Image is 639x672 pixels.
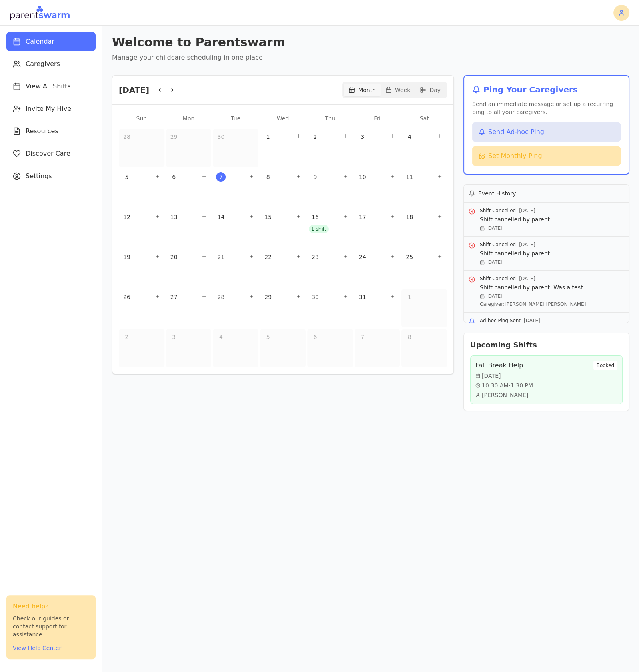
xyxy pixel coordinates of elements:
div: Add shift [200,252,208,260]
span: Settings [26,171,52,181]
h2: Ping Your Caregivers [472,84,621,95]
div: Add shift [153,292,161,300]
span: 28 [216,292,226,302]
span: View All Shifts [26,82,71,91]
h2: [DATE] [119,84,149,96]
button: Caregivers [6,54,96,74]
span: 16 [310,212,320,222]
span: Shift Cancelled [480,275,516,282]
span: Shift Cancelled [480,207,516,214]
span: 28 [122,132,132,142]
span: 29 [263,292,273,302]
p: Shift cancelled by parent: Was a test [480,283,586,291]
span: 25 [405,252,414,262]
span: 18 [405,212,414,222]
span: 30 [310,292,320,302]
div: Add shift [247,172,255,180]
button: Calendar [6,32,96,51]
div: Add shift [200,292,208,300]
span: 21 [216,252,226,262]
span: 15 [263,212,273,222]
div: Add shift [436,252,444,260]
div: Add shift [153,252,161,260]
div: Add shift [389,252,397,260]
span: [PERSON_NAME] [482,391,528,399]
div: Wed [260,111,306,126]
h1: Welcome to Parentswarm [112,35,629,50]
span: 9 [310,172,320,182]
button: Month [344,84,381,96]
span: [DATE] [519,275,535,282]
span: 5 [122,172,132,182]
div: Add shift [247,212,255,220]
span: 10 [358,172,367,182]
span: 17 [358,212,367,222]
div: Add shift [342,172,350,180]
span: [DATE] [482,372,501,380]
span: 2 [310,132,320,142]
h3: Fall Break Help [475,361,533,370]
button: Invite My Hive [6,99,96,118]
span: 5 [263,332,273,342]
div: Sat [401,111,447,126]
span: 6 [310,332,320,342]
p: [DATE] [480,293,586,299]
span: 7 [358,332,367,342]
button: Send Ad-hoc Ping [472,122,621,142]
span: 22 [263,252,273,262]
div: Add shift [436,132,444,140]
div: Add shift [294,252,302,260]
span: Invite My Hive [26,104,71,114]
div: Add shift [342,252,350,260]
button: View All Shifts [6,77,96,96]
span: 19 [122,252,132,262]
span: [DATE] [519,241,535,248]
span: Caregivers [26,59,60,69]
span: [DATE] [519,207,535,214]
div: Add shift [153,172,161,180]
h2: Upcoming Shifts [470,339,623,351]
div: Add shift [153,212,161,220]
h3: Need help? [13,602,89,611]
button: Resources [6,122,96,141]
div: Add shift [436,172,444,180]
p: Manage your childcare scheduling in one place [112,53,629,62]
div: Fri [355,111,400,126]
div: Add shift [247,252,255,260]
span: 4 [216,332,226,342]
button: Settings [6,166,96,186]
p: Shift cancelled by parent [480,249,550,257]
div: Add shift [389,292,397,300]
span: Discover Care [26,149,70,158]
div: Sun [119,111,164,126]
div: Add shift [342,212,350,220]
div: Add shift [389,212,397,220]
span: 23 [310,252,320,262]
span: 3 [358,132,367,142]
span: 24 [358,252,367,262]
div: Add shift [294,132,302,140]
span: 4 [405,132,414,142]
p: [DATE] [480,259,550,265]
span: 27 [169,292,179,302]
div: Add shift [342,132,350,140]
span: Ad-hoc Ping Sent [480,317,521,324]
span: 29 [169,132,179,142]
p: Caregiver: [PERSON_NAME] [PERSON_NAME] [480,301,586,307]
span: 30 [216,132,226,142]
div: Add shift [294,172,302,180]
span: Calendar [26,37,54,46]
span: Send Ad-hoc Ping [488,127,544,137]
div: 1 shift [309,225,329,233]
div: Mon [166,111,212,126]
button: View Help Center [13,644,61,652]
div: Add shift [389,132,397,140]
span: 8 [263,172,273,182]
div: Thu [307,111,353,126]
img: Parentswarm Logo [10,5,70,21]
button: Week [381,84,415,96]
span: 26 [122,292,132,302]
span: 2 [122,332,132,342]
div: Booked [593,361,617,370]
div: Add shift [389,172,397,180]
